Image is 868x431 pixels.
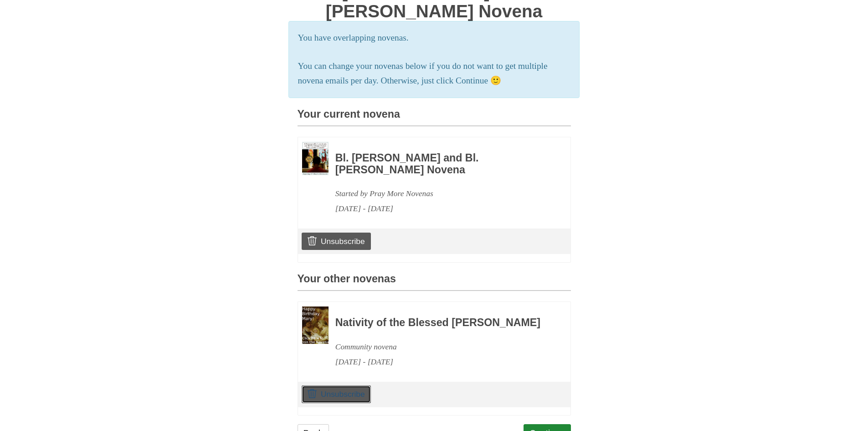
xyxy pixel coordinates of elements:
div: Started by Pray More Novenas [335,186,546,201]
h3: Bl. [PERSON_NAME] and Bl. [PERSON_NAME] Novena [335,152,546,176]
h3: Your other novenas [298,273,571,291]
div: [DATE] - [DATE] [335,354,546,369]
div: Community novena [335,339,546,354]
img: Novena image [302,306,329,344]
img: Novena image [302,142,329,175]
h3: Your current novena [298,109,571,126]
h3: Nativity of the Blessed [PERSON_NAME] [335,317,546,329]
div: [DATE] - [DATE] [335,201,546,216]
p: You can change your novenas below if you do not want to get multiple novena emails per day. Other... [298,59,570,89]
a: Unsubscribe [302,233,370,250]
p: You have overlapping novenas. [298,31,570,46]
a: Unsubscribe [302,385,370,403]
